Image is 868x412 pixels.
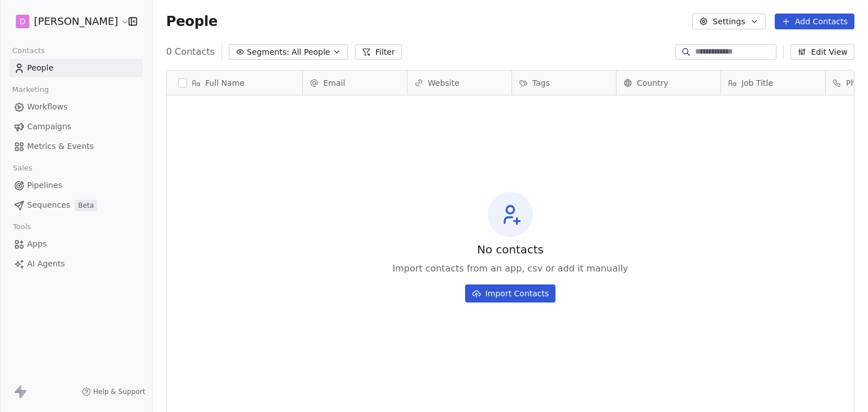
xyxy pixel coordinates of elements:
span: People [27,62,54,74]
button: Edit View [791,44,854,60]
span: Tags [532,77,550,89]
span: Help & Support [93,387,145,396]
span: Contacts [7,42,50,59]
a: Import Contacts [465,280,556,303]
a: People [9,59,143,77]
span: Segments: [247,46,289,58]
span: AI Agents [27,258,65,270]
span: Workflows [27,101,68,113]
div: grid [167,95,303,406]
div: Job Title [721,71,825,95]
span: Email [323,77,345,89]
span: Sequences [27,199,70,211]
button: D[PERSON_NAME] [14,12,120,31]
span: Sales [8,160,37,177]
div: Tags [512,71,616,95]
span: Metrics & Events [27,141,94,152]
div: Full Name [167,71,302,95]
span: Beta [75,200,97,211]
span: All People [292,46,330,58]
a: AI Agents [9,255,143,273]
span: People [166,13,218,30]
a: Apps [9,235,143,253]
span: 0 Contacts [166,45,215,59]
a: Workflows [9,98,143,116]
span: Job Title [741,77,773,89]
a: Help & Support [82,387,145,396]
span: Tools [8,218,36,235]
a: Metrics & Events [9,137,143,156]
span: D [20,16,26,27]
span: No contacts [477,242,544,257]
span: Apps [27,238,47,250]
span: Website [428,77,459,89]
span: Import contacts from an app, csv or add it manually [392,262,628,275]
a: Campaigns [9,117,143,136]
span: Marketing [7,81,54,98]
div: Email [303,71,407,95]
span: Country [637,77,669,89]
span: [PERSON_NAME] [34,14,118,29]
span: Pipelines [27,179,62,191]
button: Filter [355,44,402,60]
a: Pipelines [9,176,143,195]
div: Website [407,71,511,95]
button: Settings [692,14,765,29]
button: Add Contacts [775,14,854,29]
a: SequencesBeta [9,196,143,214]
span: Full Name [205,77,245,89]
button: Import Contacts [465,284,556,303]
span: Campaigns [27,121,71,133]
div: Country [617,71,721,95]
